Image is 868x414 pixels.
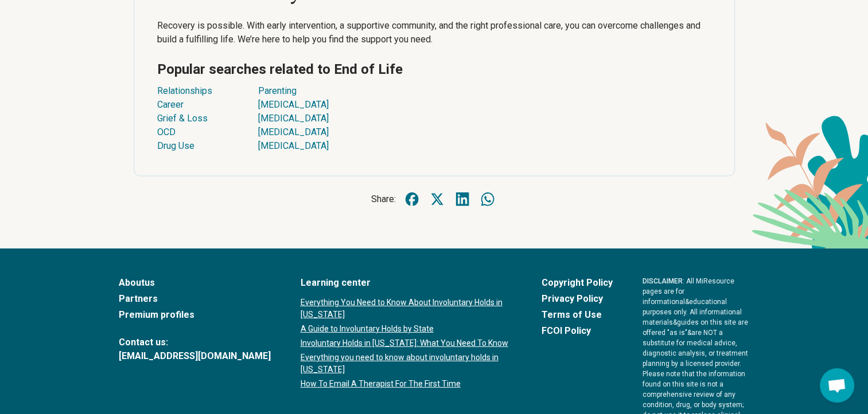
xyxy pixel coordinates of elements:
[428,190,446,208] a: Share on X
[119,292,271,306] a: Partners
[119,276,271,290] a: Aboutus
[258,112,341,125] a: [MEDICAL_DATA]
[157,112,240,125] a: Grief & Loss
[157,98,240,112] a: Career
[301,337,512,349] a: Involuntary Holds in [US_STATE]: What You Need To Know
[301,297,512,321] a: Everything You Need to Know About Involuntary Holds in [US_STATE]
[542,324,613,338] a: FCOI Policy
[119,308,271,322] a: Premium profiles
[301,323,512,335] a: A Guide to Involuntary Holds by State
[820,368,854,403] div: Open chat
[301,276,512,290] a: Learning center
[453,190,472,208] a: Share on LinkedIn
[258,98,341,112] a: [MEDICAL_DATA]
[157,19,711,46] p: Recovery is possible. With early intervention, a supportive community, and the right professional...
[542,292,613,306] a: Privacy Policy
[478,190,497,208] a: Share on WhatsApp
[119,349,271,363] a: [EMAIL_ADDRESS][DOMAIN_NAME]
[301,352,512,376] a: Everything you need to know about involuntary holds in [US_STATE]
[301,378,512,390] a: How To Email A Therapist For The First Time
[157,125,240,139] a: OCD
[157,60,711,80] div: Popular searches related to End of Life
[643,277,683,285] span: DISCLAIMER
[258,125,341,139] a: [MEDICAL_DATA]
[258,139,341,153] a: [MEDICAL_DATA]
[403,190,421,208] a: Share on Facebook
[542,308,613,322] a: Terms of Use
[157,139,240,153] a: Drug Use
[157,84,240,98] a: Relationships
[119,336,271,349] span: Contact us:
[258,84,341,98] a: Parenting
[371,192,396,206] span: Share:
[542,276,613,290] a: Copyright Policy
